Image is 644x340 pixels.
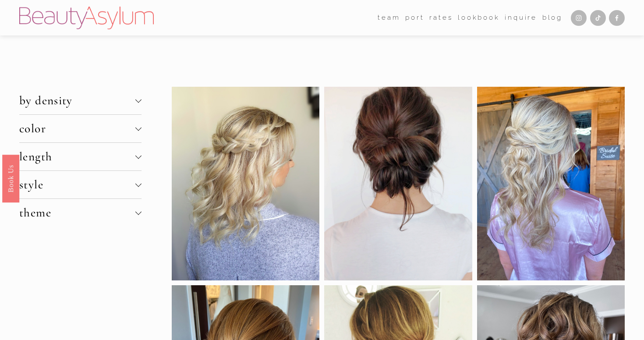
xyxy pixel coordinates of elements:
a: Book Us [2,155,19,202]
span: color [19,121,135,136]
span: style [19,177,135,192]
span: team [378,12,400,24]
a: TikTok [590,10,606,26]
a: Instagram [571,10,587,26]
a: port [405,11,424,24]
button: style [19,171,142,198]
button: by density [19,87,142,114]
a: Facebook [609,10,625,26]
a: Inquire [505,11,537,24]
a: folder dropdown [378,11,400,24]
a: Blog [542,11,563,24]
span: theme [19,205,135,220]
button: length [19,143,142,170]
img: Beauty Asylum | Bridal Hair &amp; Makeup Charlotte &amp; Atlanta [19,7,154,29]
span: length [19,149,135,164]
button: theme [19,199,142,227]
button: color [19,115,142,142]
a: Lookbook [458,11,499,24]
a: Rates [429,11,453,24]
span: by density [19,93,135,108]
